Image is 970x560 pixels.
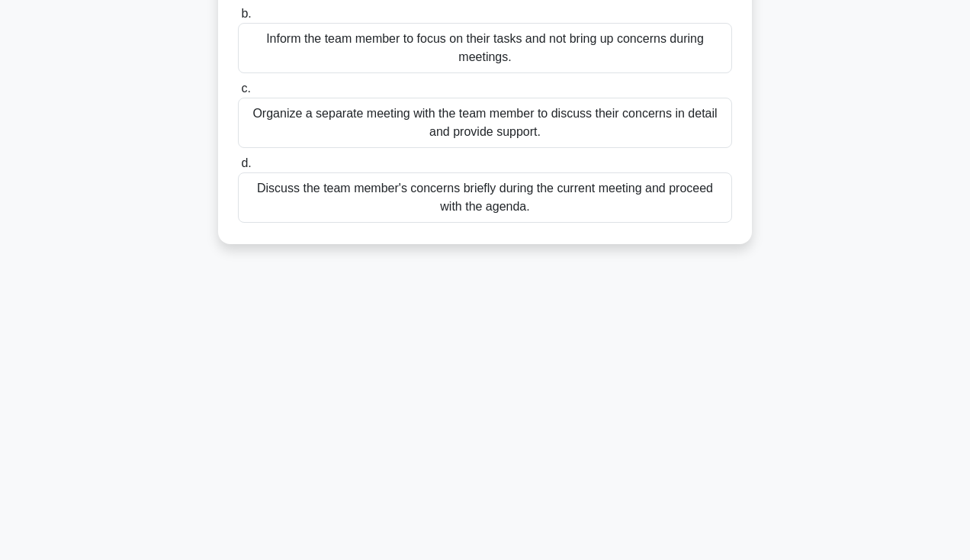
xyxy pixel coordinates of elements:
span: d. [241,156,251,169]
span: b. [241,7,251,20]
div: Organize a separate meeting with the team member to discuss their concerns in detail and provide ... [238,98,732,148]
span: c. [241,82,250,95]
div: Inform the team member to focus on their tasks and not bring up concerns during meetings. [238,23,732,73]
div: Discuss the team member's concerns briefly during the current meeting and proceed with the agenda. [238,172,732,223]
